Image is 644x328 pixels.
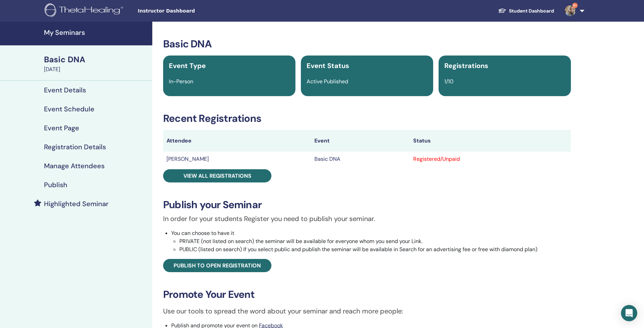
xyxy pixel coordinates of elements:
[163,259,271,272] a: Publish to open registration
[163,214,571,224] p: In order for your students Register you need to publish your seminar.
[572,3,578,8] span: 9+
[44,65,148,73] div: [DATE]
[163,199,571,211] h3: Publish your Seminar
[44,54,148,65] div: Basic DNA
[44,28,148,37] h4: My Seminars
[174,262,261,269] span: Publish to open registration
[44,105,94,113] h4: Event Schedule
[169,78,193,85] span: In-Person
[179,237,571,245] li: PRIVATE (not listed on search) the seminar will be available for everyone whom you send your Link.
[163,38,571,50] h3: Basic DNA
[40,54,152,73] a: Basic DNA[DATE]
[493,5,559,17] a: Student Dashboard
[163,169,271,182] a: View all registrations
[163,130,311,152] th: Attendee
[45,3,126,19] img: logo.png
[44,124,79,132] h4: Event Page
[169,61,206,70] span: Event Type
[565,5,576,16] img: default.jpg
[171,229,234,237] font: You can choose to have it
[44,143,106,151] h4: Registration Details
[444,78,453,85] span: 1/10
[413,155,568,163] div: Registered/Unpaid
[163,306,571,316] p: Use our tools to spread the word about your seminar and reach more people:
[44,162,105,170] h4: Manage Attendees
[44,200,109,208] h4: Highlighted Seminar
[44,86,86,94] h4: Event Details
[410,130,571,152] th: Status
[138,7,239,15] span: Instructor Dashboard
[307,78,348,85] span: Active Published
[179,245,571,254] li: PUBLIC (listed on search) If you select public and publish the seminar will be available in Searc...
[307,61,349,70] span: Event Status
[183,172,251,179] span: View all registrations
[311,152,410,167] td: Basic DNA
[163,152,311,167] td: [PERSON_NAME]
[163,112,571,125] h3: Recent Registrations
[444,61,488,70] span: Registrations
[509,8,554,14] font: Student Dashboard
[163,288,571,301] h3: Promote Your Event
[621,305,637,321] div: Open Intercom Messenger
[311,130,410,152] th: Event
[498,8,506,14] img: graduation-cap-white.svg
[44,181,67,189] h4: Publish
